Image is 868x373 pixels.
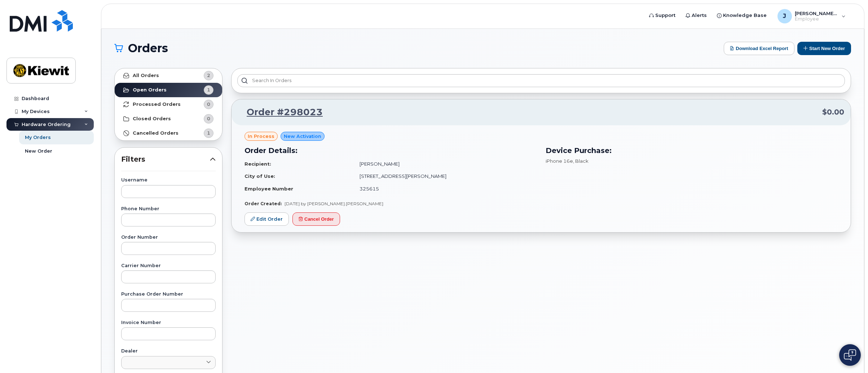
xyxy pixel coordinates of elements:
strong: All Orders [133,73,159,78]
a: Edit Order [244,212,289,226]
span: Orders [128,43,168,54]
strong: Employee Number [244,186,293,192]
a: Processed Orders0 [115,97,222,112]
label: Phone Number [121,207,216,211]
strong: Order Created: [244,201,282,206]
strong: Cancelled Orders [133,130,179,136]
td: [PERSON_NAME] [353,158,537,170]
td: [STREET_ADDRESS][PERSON_NAME] [353,170,537,183]
input: Search in orders [237,74,845,87]
strong: Recipient: [244,161,271,167]
a: All Orders2 [115,68,222,83]
span: $0.00 [822,107,844,117]
span: iPhone 16e [546,158,573,164]
a: Order #298023 [238,106,323,119]
h3: Order Details: [244,145,537,156]
label: Order Number [121,235,216,240]
img: Open chat [844,349,856,361]
span: New Activation [284,133,321,140]
span: 0 [207,101,210,108]
span: , Black [573,158,589,164]
label: Invoice Number [121,320,216,325]
span: 1 [207,130,210,136]
span: in process [248,133,274,140]
span: 0 [207,115,210,122]
button: Start New Order [797,42,851,55]
span: Filters [121,154,210,165]
label: Username [121,178,216,183]
label: Purchase Order Number [121,292,216,297]
span: 1 [207,86,210,93]
strong: Processed Orders [133,102,181,107]
strong: City of Use: [244,173,275,179]
span: [DATE] by [PERSON_NAME].[PERSON_NAME] [285,201,383,206]
strong: Closed Orders [133,116,171,122]
a: Closed Orders0 [115,112,222,126]
td: 325615 [353,183,537,195]
h3: Device Purchase: [546,145,838,156]
label: Carrier Number [121,264,216,268]
a: Open Orders1 [115,83,222,97]
strong: Open Orders [133,87,167,93]
a: Cancelled Orders1 [115,126,222,140]
span: 2 [207,72,210,79]
button: Cancel Order [292,212,340,226]
button: Download Excel Report [724,42,794,55]
label: Dealer [121,349,216,354]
